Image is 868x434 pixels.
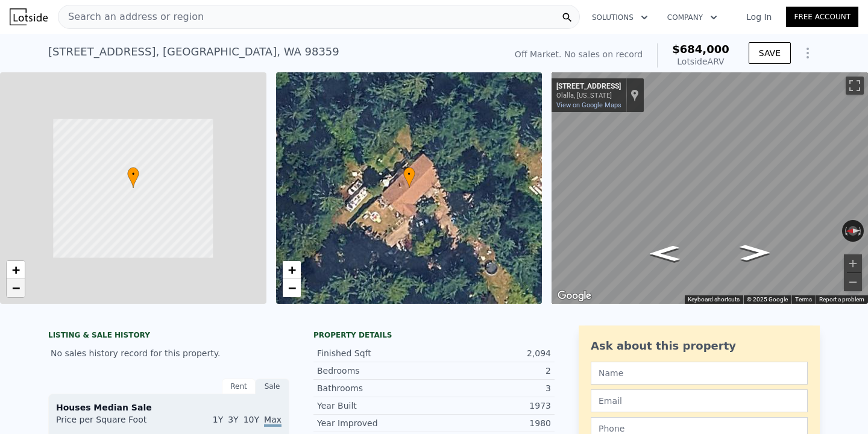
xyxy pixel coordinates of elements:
[591,362,808,385] input: Name
[127,169,139,180] span: •
[403,167,415,188] div: •
[749,42,791,64] button: SAVE
[555,288,594,304] a: Open this area in Google Maps (opens a new window)
[317,365,434,377] div: Bedrooms
[842,226,864,236] button: Reset the view
[264,415,281,427] span: Max
[658,7,727,28] button: Company
[434,365,551,377] div: 2
[317,417,434,429] div: Year Improved
[727,241,784,265] path: Go South, Bandix Rd SE
[582,7,658,28] button: Solutions
[127,167,139,188] div: •
[48,330,289,342] div: LISTING & SALE HISTORY
[844,273,862,291] button: Zoom out
[555,288,594,304] img: Google
[434,417,551,429] div: 1980
[317,400,434,412] div: Year Built
[244,415,259,424] span: 10Y
[12,280,20,295] span: −
[631,89,639,102] a: Show location on map
[58,10,204,24] span: Search an address or region
[288,280,295,295] span: −
[228,415,238,424] span: 3Y
[213,415,223,424] span: 1Y
[403,169,415,180] span: •
[552,72,868,304] div: Map
[552,72,868,304] div: Street View
[819,296,864,303] a: Report a problem
[672,43,729,55] span: $684,000
[313,330,555,340] div: Property details
[56,401,281,414] div: Houses Median Sale
[672,55,729,68] div: Lotside ARV
[7,279,25,297] a: Zoom out
[48,43,339,60] div: [STREET_ADDRESS] , [GEOGRAPHIC_DATA] , WA 98359
[256,379,289,394] div: Sale
[591,389,808,412] input: Email
[56,414,169,433] div: Price per Square Foot
[12,262,20,277] span: +
[637,242,693,265] path: Go North, Bandix Rd SE
[795,296,812,303] a: Terms (opens in new tab)
[434,347,551,359] div: 2,094
[317,347,434,359] div: Finished Sqft
[747,296,788,303] span: © 2025 Google
[591,338,808,354] div: Ask about this property
[732,11,786,23] a: Log In
[844,254,862,272] button: Zoom in
[858,220,864,242] button: Rotate clockwise
[317,382,434,394] div: Bathrooms
[7,261,25,279] a: Zoom in
[434,400,551,412] div: 1973
[842,220,849,242] button: Rotate counterclockwise
[434,382,551,394] div: 3
[48,342,289,364] div: No sales history record for this property.
[283,279,301,297] a: Zoom out
[688,295,740,304] button: Keyboard shortcuts
[283,261,301,279] a: Zoom in
[796,41,820,65] button: Show Options
[10,8,48,25] img: Lotside
[786,7,858,27] a: Free Account
[556,92,621,99] div: Olalla, [US_STATE]
[556,101,621,109] a: View on Google Maps
[222,379,256,394] div: Rent
[556,82,621,92] div: [STREET_ADDRESS]
[846,77,864,95] button: Toggle fullscreen view
[288,262,295,277] span: +
[515,48,643,60] div: Off Market. No sales on record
